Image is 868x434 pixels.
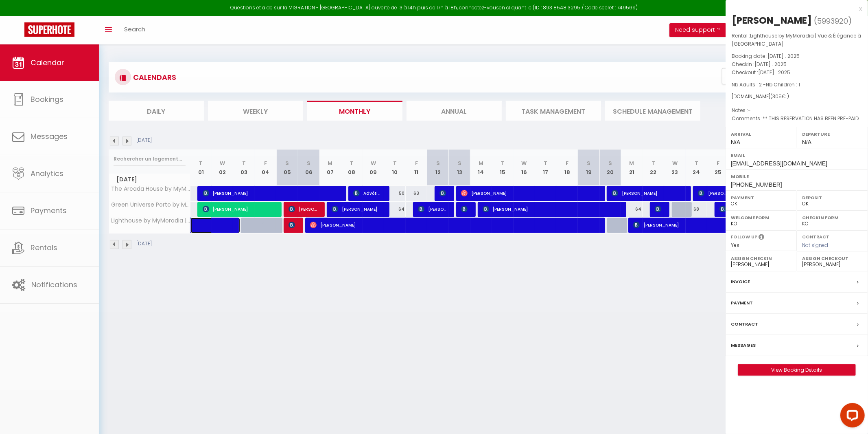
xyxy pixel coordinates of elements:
label: Payment [731,194,791,202]
iframe: LiveChat chat widget [834,400,868,434]
span: Nb Children : 1 [766,81,800,88]
div: [DOMAIN_NAME] [732,93,862,101]
i: Select YES if you want to send post-checkout messages sequences [759,234,764,242]
label: Assign Checkin [731,254,791,262]
p: Booking date : [732,52,862,60]
label: Contract [731,320,758,328]
label: Welcome form [731,214,791,222]
div: x [726,4,862,14]
label: Email [731,151,863,159]
span: ( € ) [770,93,789,100]
span: - [748,107,751,114]
a: View Booking Details [738,365,855,375]
span: Nb Adults : 2 - [732,81,800,88]
span: [DATE] . 2025 [754,61,787,68]
span: [PHONE_NUMBER] [731,181,782,188]
p: Checkout : [732,68,862,77]
span: N/A [802,139,811,145]
button: View Booking Details [738,364,856,376]
label: Arrival [731,130,791,138]
span: 305 [772,93,782,100]
span: [EMAIL_ADDRESS][DOMAIN_NAME] [731,160,827,167]
label: Mobile [731,172,863,181]
label: Messages [731,341,756,350]
label: Contract [802,234,829,239]
span: [DATE] . 2025 [767,53,800,59]
label: Payment [731,299,753,307]
span: N/A [731,139,740,145]
div: [PERSON_NAME] [732,14,812,27]
span: [DATE] . 2025 [758,69,790,76]
label: Deposit [802,194,863,202]
label: Invoice [731,278,750,286]
span: 5993920 [817,16,848,26]
p: Comments : [732,115,862,123]
span: Not signed [802,242,828,249]
label: Follow up [731,234,757,240]
p: Notes : [732,106,862,115]
p: Checkin : [732,60,862,68]
p: Rental : [732,32,862,48]
span: Lighthouse by MyMoradia | Vue & Élégance à [GEOGRAPHIC_DATA] [732,32,861,47]
label: Departure [802,130,863,138]
label: Assign Checkout [802,254,863,262]
span: ( ) [814,15,852,26]
label: Checkin form [802,214,863,222]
